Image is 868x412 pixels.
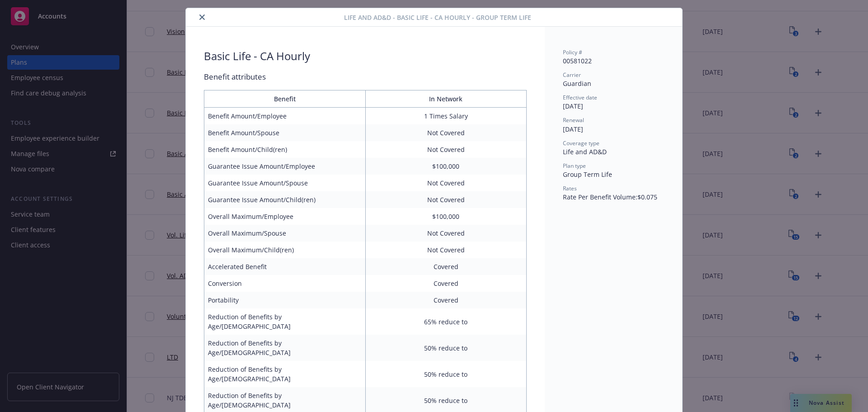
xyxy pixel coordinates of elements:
span: Policy # [563,48,582,56]
td: Covered [365,292,527,308]
td: Benefit Amount/Spouse [204,124,366,141]
td: Reduction of Benefits by Age/[DEMOGRAPHIC_DATA] [204,335,366,361]
td: 1 Times Salary [365,108,527,125]
span: Renewal [563,116,584,124]
div: Basic Life - CA Hourly [204,48,310,64]
td: Covered [365,258,527,275]
td: Guarantee Issue Amount/Spouse [204,175,366,191]
td: Accelerated Benefit [204,258,366,275]
span: Coverage type [563,139,599,147]
td: 65% reduce to [365,308,527,335]
td: Not Covered [365,225,527,242]
td: Benefit Amount/Child(ren) [204,141,366,158]
td: Overall Maximum/Child(ren) [204,242,366,258]
td: $100,000 [365,158,527,175]
th: In Network [365,90,527,108]
td: Not Covered [365,242,527,258]
td: Reduction of Benefits by Age/[DEMOGRAPHIC_DATA] [204,308,366,335]
td: Benefit Amount/Employee [204,108,366,125]
td: Not Covered [365,141,527,158]
span: Carrier [563,71,581,79]
div: Guardian [563,79,664,88]
td: Covered [365,275,527,292]
td: Guarantee Issue Amount/Child(ren) [204,191,366,208]
td: $100,000 [365,208,527,225]
div: [DATE] [563,124,664,134]
td: Not Covered [365,191,527,208]
td: Overall Maximum/Spouse [204,225,366,242]
td: Conversion [204,275,366,292]
div: Benefit attributes [204,71,527,83]
button: close [197,12,208,23]
span: Plan type [563,162,586,170]
td: Overall Maximum/Employee [204,208,366,225]
td: Not Covered [365,124,527,141]
span: Effective date [563,94,597,101]
div: [DATE] [563,101,664,111]
div: Group Term Life [563,170,664,179]
td: 50% reduce to [365,335,527,361]
td: Reduction of Benefits by Age/[DEMOGRAPHIC_DATA] [204,361,366,387]
div: Life and AD&D [563,147,664,156]
td: 50% reduce to [365,361,527,387]
td: Not Covered [365,175,527,191]
td: Guarantee Issue Amount/Employee [204,158,366,175]
span: Rates [563,185,577,192]
span: Life and AD&D - Basic Life - CA Hourly - Group Term Life [344,13,531,22]
div: 00581022 [563,56,664,66]
div: Rate Per Benefit Volume : $0.075 [563,192,664,202]
th: Benefit [204,90,366,108]
td: Portability [204,292,366,308]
